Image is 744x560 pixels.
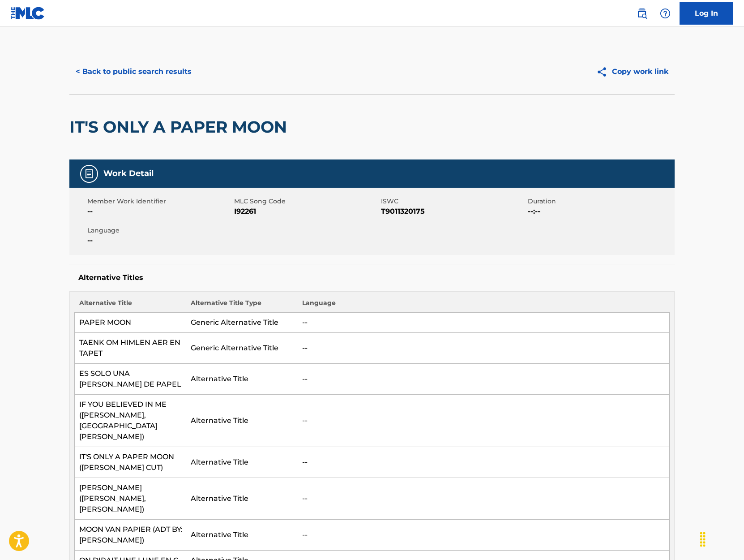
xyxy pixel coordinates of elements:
[87,226,232,235] span: Language
[680,2,733,25] a: Log In
[75,395,186,447] td: IF YOU BELIEVED IN ME ([PERSON_NAME], [GEOGRAPHIC_DATA][PERSON_NAME])
[298,333,670,364] td: --
[656,4,674,22] div: Help
[87,206,232,217] span: --
[528,197,672,206] span: Duration
[298,395,670,447] td: --
[186,447,298,478] td: Alternative Title
[381,206,526,217] span: T9011320175
[84,168,94,179] img: Work Detail
[75,447,186,478] td: IT'S ONLY A PAPER MOON ([PERSON_NAME] CUT)
[298,364,670,395] td: --
[75,520,186,551] td: MOON VAN PAPIER (ADT BY: [PERSON_NAME])
[186,520,298,551] td: Alternative Title
[234,206,379,217] span: I92261
[528,206,672,217] span: --:--
[637,8,647,19] img: search
[87,235,232,246] span: --
[381,197,526,206] span: ISWC
[298,298,670,313] th: Language
[87,197,232,206] span: Member Work Identifier
[75,313,186,333] td: PAPER MOON
[69,117,291,137] h2: IT'S ONLY A PAPER MOON
[69,60,198,83] button: < Back to public search results
[298,313,670,333] td: --
[75,478,186,520] td: [PERSON_NAME] ([PERSON_NAME], [PERSON_NAME])
[234,197,379,206] span: MLC Song Code
[103,168,154,179] h5: Work Detail
[186,478,298,520] td: Alternative Title
[660,8,671,19] img: help
[186,298,298,313] th: Alternative Title Type
[75,364,186,395] td: ES SOLO UNA [PERSON_NAME] DE PAPEL
[298,520,670,551] td: --
[590,60,675,83] button: Copy work link
[75,333,186,364] td: TAENK OM HIMLEN AER EN TAPET
[298,447,670,478] td: --
[596,66,612,78] img: Copy work link
[699,517,744,560] iframe: Chat Widget
[75,298,186,313] th: Alternative Title
[11,7,45,20] img: MLC Logo
[186,333,298,364] td: Generic Alternative Title
[298,478,670,520] td: --
[186,313,298,333] td: Generic Alternative Title
[78,273,666,282] h5: Alternative Titles
[186,364,298,395] td: Alternative Title
[186,395,298,447] td: Alternative Title
[696,526,710,553] div: Drag
[633,4,651,22] a: Public Search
